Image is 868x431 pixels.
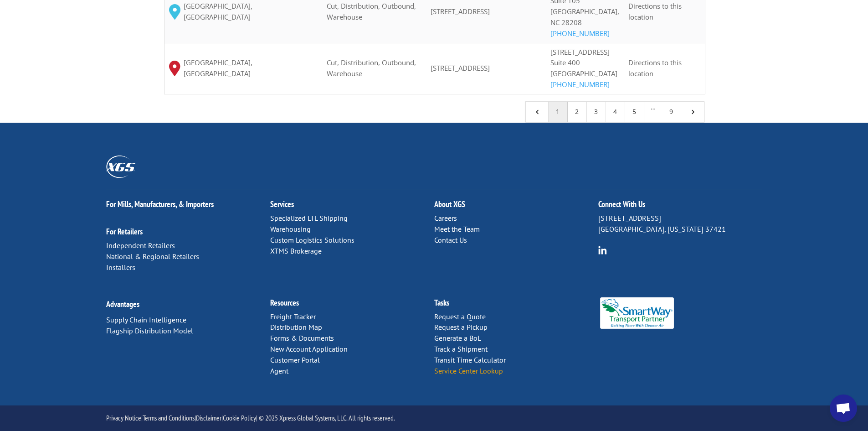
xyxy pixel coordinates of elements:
a: Meet the Team [434,224,480,234]
h2: Connect With Us [598,200,762,213]
img: xgs-icon-map-pin-red.svg [169,61,180,76]
a: [PHONE_NUMBER] [550,29,610,38]
a: Request a Pickup [434,322,488,332]
a: XTMS Brokerage [270,246,322,255]
span: … [644,102,662,122]
a: Service Center Lookup [434,366,503,375]
span: [GEOGRAPHIC_DATA], [GEOGRAPHIC_DATA] [184,57,318,79]
a: 3 [587,102,606,122]
img: XGS_Icon_Map_Pin_Aqua.png [169,4,180,20]
a: Resources [270,297,299,308]
span: [GEOGRAPHIC_DATA], NC 28208 [550,7,619,27]
a: Disclaimer [196,413,221,422]
p: | | | | © 2025 Xpress Global Systems, LLC. All rights reserved. [106,412,762,424]
a: Forms & Documents [270,333,334,343]
a: 5 [625,102,644,122]
a: For Mills, Manufacturers, & Importers [106,199,214,209]
a: [PHONE_NUMBER] [550,80,610,89]
span: Suite 400 [550,58,580,67]
a: Distribution Map [270,322,322,332]
span: Directions to this location [628,58,682,78]
a: 1 [549,102,568,122]
a: Generate a BoL [434,333,481,343]
a: Agent [270,366,288,375]
a: National & Regional Retailers [106,252,199,261]
a: Supply Chain Intelligence [106,315,186,324]
a: Track a Shipment [434,344,488,353]
img: Smartway_Logo [598,297,676,329]
a: Transit Time Calculator [434,355,506,364]
a: Privacy Notice [106,413,141,422]
span: [GEOGRAPHIC_DATA], [GEOGRAPHIC_DATA] [184,1,318,23]
a: Flagship Distribution Model [106,326,193,335]
a: Advantages [106,299,139,309]
a: Contact Us [434,235,467,244]
a: Cookie Policy [223,413,256,422]
h2: Tasks [434,299,598,312]
img: group-6 [598,246,607,254]
a: Specialized LTL Shipping [270,213,348,223]
a: 9 [662,102,681,122]
a: For Retailers [106,226,143,237]
span: [STREET_ADDRESS] [431,63,490,73]
a: New Account Application [270,344,348,353]
img: XGS_Logos_ALL_2024_All_White [106,156,135,178]
span: 4 [533,108,541,116]
a: About XGS [434,199,465,209]
a: Custom Logistics Solutions [270,235,354,244]
a: 2 [568,102,587,122]
span: [STREET_ADDRESS] [550,47,610,57]
a: Warehousing [270,224,311,234]
span: Cut, Distribution, Outbound, Warehouse [327,58,416,78]
a: Request a Quote [434,312,486,321]
span: [GEOGRAPHIC_DATA] [550,69,617,78]
span: Cut, Distribution, Outbound, Warehouse [327,1,416,21]
a: Careers [434,213,457,223]
span: Directions to this location [628,1,682,21]
span: [STREET_ADDRESS] [431,7,490,16]
a: Terms and Conditions [143,413,195,422]
a: Installers [106,263,135,272]
span: 5 [688,108,697,116]
p: [STREET_ADDRESS] [GEOGRAPHIC_DATA], [US_STATE] 37421 [598,213,762,235]
a: Customer Portal [270,355,320,364]
a: Independent Retailers [106,241,175,250]
a: 4 [606,102,625,122]
a: Freight Tracker [270,312,316,321]
a: Services [270,199,294,209]
a: Open chat [830,395,857,422]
